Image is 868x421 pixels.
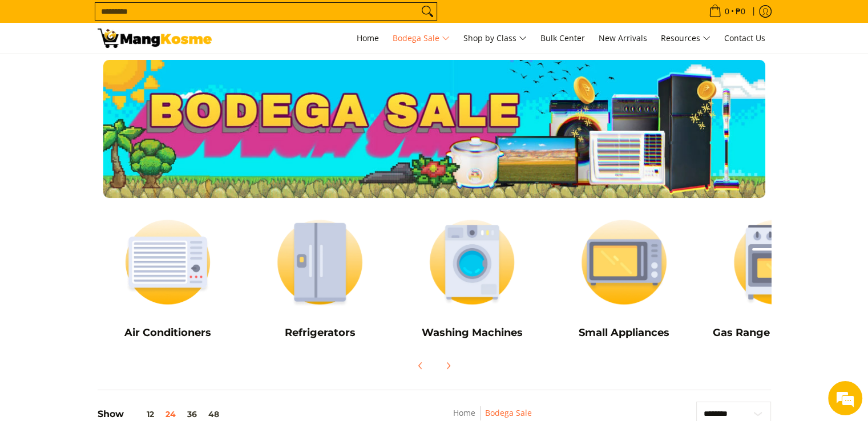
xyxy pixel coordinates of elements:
[124,410,160,419] button: 12
[554,326,695,339] h5: Small Appliances
[181,410,203,419] button: 36
[98,209,239,315] img: Air Conditioners
[408,353,433,378] button: Previous
[463,31,527,46] span: Shop by Class
[485,407,532,418] a: Bodega Sale
[98,408,225,420] h5: Show
[249,209,390,347] a: Refrigerators Refrigerators
[724,33,765,43] span: Contact Us
[706,209,847,315] img: Cookers
[393,31,450,46] span: Bodega Sale
[661,31,710,46] span: Resources
[458,23,532,54] a: Shop by Class
[540,33,585,43] span: Bulk Center
[357,33,379,43] span: Home
[160,410,181,419] button: 24
[723,7,731,15] span: 0
[249,209,390,315] img: Refrigerators
[98,326,239,339] h5: Air Conditioners
[593,23,653,54] a: New Arrivals
[453,407,475,418] a: Home
[351,23,385,54] a: Home
[554,209,695,347] a: Small Appliances Small Appliances
[734,7,747,15] span: ₱0
[554,209,695,315] img: Small Appliances
[402,209,543,315] img: Washing Machines
[655,23,716,54] a: Resources
[706,209,847,347] a: Cookers Gas Range and Cookers
[599,33,647,43] span: New Arrivals
[203,410,225,419] button: 48
[98,209,239,347] a: Air Conditioners Air Conditioners
[535,23,591,54] a: Bulk Center
[705,5,749,18] span: •
[249,326,390,339] h5: Refrigerators
[418,3,437,20] button: Search
[402,209,543,347] a: Washing Machines Washing Machines
[223,23,771,54] nav: Main Menu
[387,23,455,54] a: Bodega Sale
[435,353,461,378] button: Next
[706,326,847,339] h5: Gas Range and Cookers
[718,23,771,54] a: Contact Us
[402,326,543,339] h5: Washing Machines
[98,29,212,48] img: Bodega Sale l Mang Kosme: Cost-Efficient &amp; Quality Home Appliances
